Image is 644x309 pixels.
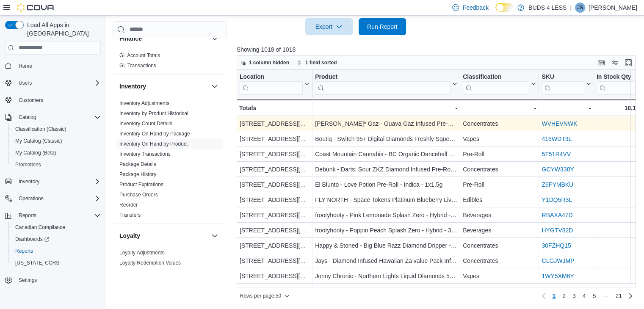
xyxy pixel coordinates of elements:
[315,134,457,144] div: Boutiq - Switch 95+ Digital Diamonds Freshly Squeez'd OJ / Red Delish - Indica - 2x0.5g
[119,130,190,137] span: Inventory On Hand by Package
[305,18,353,35] button: Export
[5,56,101,309] nav: Complex example
[615,292,622,300] span: 21
[240,286,310,296] div: [STREET_ADDRESS][PERSON_NAME]
[15,126,66,132] span: Classification (Classic)
[12,136,101,146] span: My Catalog (Classic)
[15,210,40,221] button: Reports
[15,236,49,243] span: Dashboards
[539,291,549,301] button: Previous page
[463,240,536,251] div: Concentrates
[462,3,488,12] span: Feedback
[113,50,227,74] div: Finance
[119,161,156,168] span: Package Details
[17,3,55,12] img: Cova
[210,33,220,44] button: Finance
[597,73,636,94] div: In Stock Qty
[119,249,165,256] span: Loyalty Adjustments
[597,134,643,144] div: 6
[542,73,591,94] button: SKU
[240,179,310,190] div: [STREET_ADDRESS][PERSON_NAME]
[542,135,572,142] a: 416WDT3L
[119,151,171,157] a: Inventory Transactions
[463,195,536,205] div: Edibles
[315,271,457,281] div: Jonny Chronic - Northern Lights Liquid Diamonds 510 Thread Cartridge - Indica - 1g
[310,18,348,35] span: Export
[542,73,584,94] div: SKU URL
[240,134,310,144] div: [STREET_ADDRESS][PERSON_NAME]
[572,292,576,300] span: 3
[596,58,606,68] button: Keyboard shortcuts
[542,181,573,188] a: Z6FYMBKU
[463,103,536,113] div: -
[528,3,567,13] p: BUDS 4 LESS
[463,210,536,220] div: Beverages
[15,95,101,105] span: Customers
[19,178,39,185] span: Inventory
[240,149,310,159] div: [STREET_ADDRESS][PERSON_NAME]
[463,164,536,174] div: Concentrates
[597,240,643,251] div: 12
[15,95,47,105] a: Customers
[597,225,643,235] div: 12
[12,258,101,268] span: Washington CCRS
[463,256,536,266] div: Concentrates
[113,98,227,223] div: Inventory
[597,149,643,159] div: 20
[592,292,596,300] span: 5
[15,210,101,221] span: Reports
[15,224,65,231] span: Canadian Compliance
[305,59,337,66] span: 1 field sorted
[2,60,104,72] button: Home
[463,271,536,281] div: Vapes
[552,292,556,300] span: 1
[463,179,536,190] div: Pre-Roll
[539,289,636,303] nav: Pagination for preceding grid
[463,73,529,94] div: Classification
[24,21,101,38] span: Load All Apps in [GEOGRAPHIC_DATA]
[119,100,169,106] a: Inventory Adjustments
[8,147,104,159] button: My Catalog (Beta)
[570,3,572,13] p: |
[8,257,104,269] button: [US_STATE] CCRS
[597,119,643,129] div: 12
[119,110,188,116] a: Inventory by Product Historical
[463,225,536,235] div: Beverages
[240,256,310,266] div: [STREET_ADDRESS][PERSON_NAME]
[583,292,586,300] span: 4
[15,112,39,122] button: Catalog
[240,119,310,129] div: [STREET_ADDRESS][PERSON_NAME]
[15,78,35,88] button: Users
[559,289,569,303] a: Page 2 of 21
[463,73,536,94] button: Classification
[15,248,33,254] span: Reports
[15,177,101,187] span: Inventory
[463,134,536,144] div: Vapes
[119,52,160,58] a: GL Account Totals
[15,78,101,88] span: Users
[589,289,599,303] a: Page 5 of 21
[119,260,181,266] a: Loyalty Redemption Values
[119,161,156,167] a: Package Details
[597,256,643,266] div: 12
[15,275,40,285] a: Settings
[315,73,457,94] button: Product
[542,257,574,264] a: CLGJWJMP
[2,176,104,188] button: Inventory
[2,274,104,286] button: Settings
[8,135,104,147] button: My Catalog (Classic)
[119,202,138,208] a: Reorder
[15,177,43,187] button: Inventory
[597,164,643,174] div: 12
[315,240,457,251] div: Happy & Stoned - Big Blue Razz Diamond Dripper - Indica - 1g
[577,3,583,13] span: JS
[12,124,70,134] a: Classification (Classic)
[15,61,101,71] span: Home
[119,121,172,127] a: Inventory Count Details
[463,286,536,296] div: Vapes
[597,210,643,220] div: 12
[113,248,227,271] div: Loyalty
[12,234,53,244] a: Dashboards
